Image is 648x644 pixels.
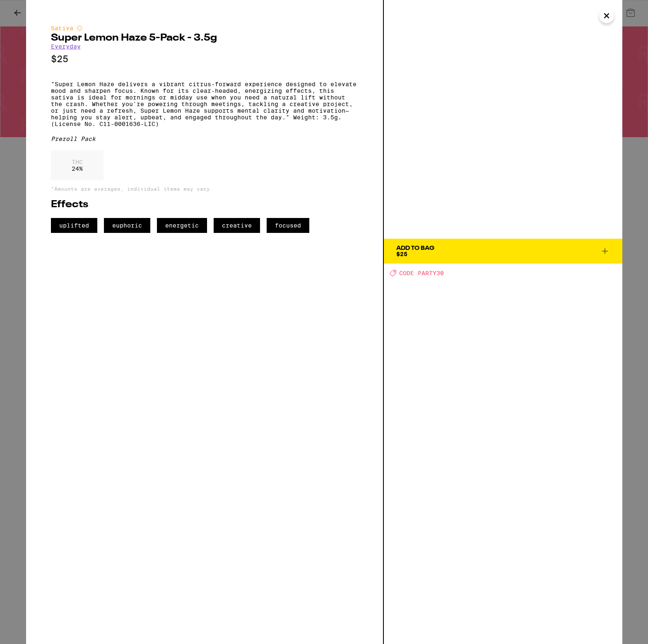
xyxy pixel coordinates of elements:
[384,239,622,264] button: Add To Bag$25
[72,159,83,165] p: THC
[599,8,614,23] button: Close
[51,81,358,127] p: "Super Lemon Haze delivers a vibrant citrus-forward experience designed to elevate mood and sharp...
[51,43,81,50] a: Everyday
[51,200,358,210] h2: Effects
[51,186,358,191] p: *Amounts are averages, individual items may vary.
[267,218,309,233] span: focused
[76,25,83,31] img: sativaColor.svg
[5,6,60,12] span: Hi. Need any help?
[51,54,358,64] p: $25
[396,251,407,257] span: $25
[104,218,150,233] span: euphoric
[399,270,444,276] span: CODE PARTY30
[396,245,434,251] div: Add To Bag
[51,25,358,31] div: Sativa
[157,218,207,233] span: energetic
[214,218,260,233] span: creative
[51,218,97,233] span: uplifted
[51,150,104,180] div: 24 %
[51,136,358,142] div: Preroll Pack
[51,33,358,43] h2: Super Lemon Haze 5-Pack - 3.5g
